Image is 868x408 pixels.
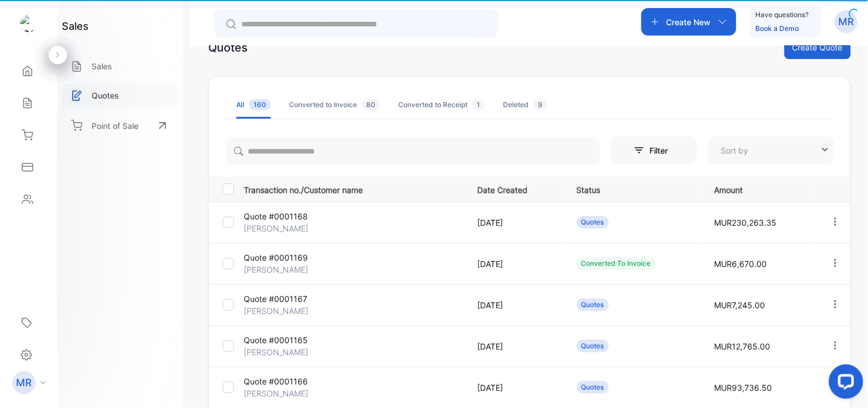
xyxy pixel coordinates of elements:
p: Quote #0001166 [244,375,317,387]
p: MR [17,375,32,390]
img: logo [20,15,37,32]
span: 80 [362,99,380,110]
a: Quotes [62,84,179,107]
div: Quotes [208,39,248,56]
p: [PERSON_NAME] [244,305,317,317]
div: Quotes [577,216,609,229]
p: Quote #0001167 [244,293,317,305]
button: Sort by [708,136,834,164]
span: MUR6,670.00 [714,259,767,269]
p: Have questions? [756,9,809,21]
span: MUR7,245.00 [714,300,765,310]
span: MUR12,765.00 [714,342,770,351]
div: Deleted [503,100,547,110]
button: MR [835,8,858,36]
p: [PERSON_NAME] [244,222,317,234]
p: Quote #0001165 [244,334,317,346]
span: 9 [533,99,547,110]
p: [DATE] [477,299,553,311]
a: Sales [62,54,179,78]
p: Quote #0001169 [244,252,317,264]
div: All [236,100,271,110]
p: [DATE] [477,340,553,352]
p: [DATE] [477,217,553,229]
a: Book a Demo [756,24,799,33]
iframe: LiveChat chat widget [820,360,868,408]
p: Date Created [477,182,553,196]
p: Quotes [92,89,119,101]
div: Converted to Receipt [398,100,485,110]
p: Status [577,182,691,196]
p: Quote #0001168 [244,210,317,222]
h1: sales [62,18,89,34]
p: Transaction no./Customer name [244,182,463,196]
div: Quotes [577,340,609,352]
div: Quotes [577,381,609,394]
span: MUR93,736.50 [714,383,772,393]
div: Converted To Invoice [577,257,656,270]
p: Create New [667,16,711,28]
p: [PERSON_NAME] [244,264,317,276]
span: 160 [249,99,271,110]
p: MR [839,14,854,29]
p: Sales [92,60,112,72]
div: Converted to Invoice [289,100,380,110]
button: Create Quote [784,36,851,59]
div: Quotes [577,299,609,311]
p: [PERSON_NAME] [244,346,317,358]
p: Amount [714,182,806,196]
button: Create New [641,8,736,36]
span: 1 [472,99,485,110]
p: Point of Sale [92,120,138,132]
p: [DATE] [477,258,553,270]
p: [PERSON_NAME] [244,387,317,399]
span: MUR230,263.35 [714,218,776,227]
p: [DATE] [477,382,553,394]
p: Sort by [721,144,748,156]
a: Point of Sale [62,113,179,138]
